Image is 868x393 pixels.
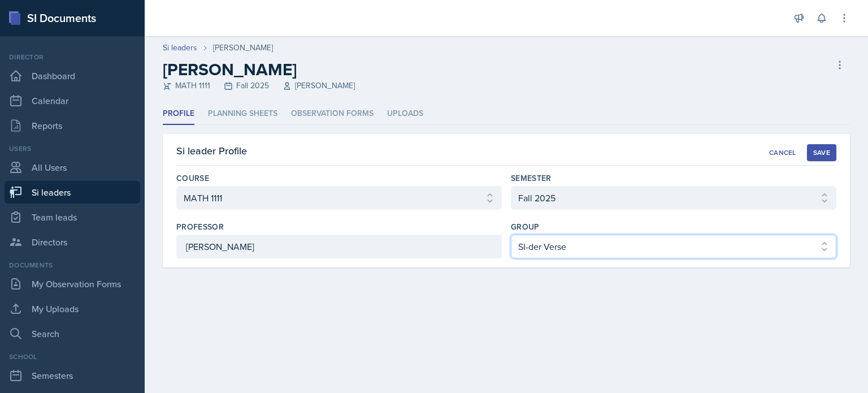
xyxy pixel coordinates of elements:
div: Save [813,148,830,157]
label: Group [511,221,540,232]
label: Semester [511,172,552,184]
li: Observation Forms [291,103,374,125]
li: Profile [163,103,194,125]
a: Directors [5,231,140,253]
a: Search [5,322,140,345]
h3: Si leader Profile [176,143,247,158]
a: Si leaders [163,42,197,54]
div: [PERSON_NAME] [213,42,273,54]
li: Planning Sheets [208,103,277,125]
button: Save [807,144,836,161]
label: Course [176,172,209,184]
div: Cancel [769,148,796,157]
div: Director [5,52,140,62]
div: Users [5,144,140,154]
a: Semesters [5,364,140,387]
a: My Uploads [5,297,140,320]
label: Professor [176,221,224,232]
div: School [5,352,140,362]
div: MATH 1111 Fall 2025 [PERSON_NAME] [163,80,355,92]
a: All Users [5,156,140,179]
h2: [PERSON_NAME] [163,59,355,80]
input: Enter professor [176,235,502,258]
a: Si leaders [5,181,140,204]
a: Dashboard [5,64,140,87]
div: Documents [5,260,140,270]
a: My Observation Forms [5,273,140,295]
a: Reports [5,114,140,137]
button: Cancel [763,144,802,161]
li: Uploads [387,103,423,125]
a: Calendar [5,89,140,112]
a: Team leads [5,206,140,228]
